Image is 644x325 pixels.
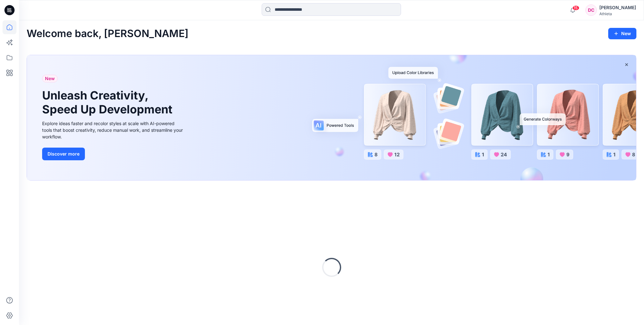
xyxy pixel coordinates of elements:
[42,120,185,140] div: Explore ideas faster and recolor styles at scale with AI-powered tools that boost creativity, red...
[42,89,175,116] h1: Unleash Creativity, Speed Up Development
[27,28,188,40] h2: Welcome back, [PERSON_NAME]
[585,4,597,16] div: DC
[608,28,636,39] button: New
[42,148,185,160] a: Discover more
[572,5,579,10] span: 15
[599,4,636,11] div: [PERSON_NAME]
[45,75,55,82] span: New
[599,11,636,16] div: Athleta
[42,148,85,160] button: Discover more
